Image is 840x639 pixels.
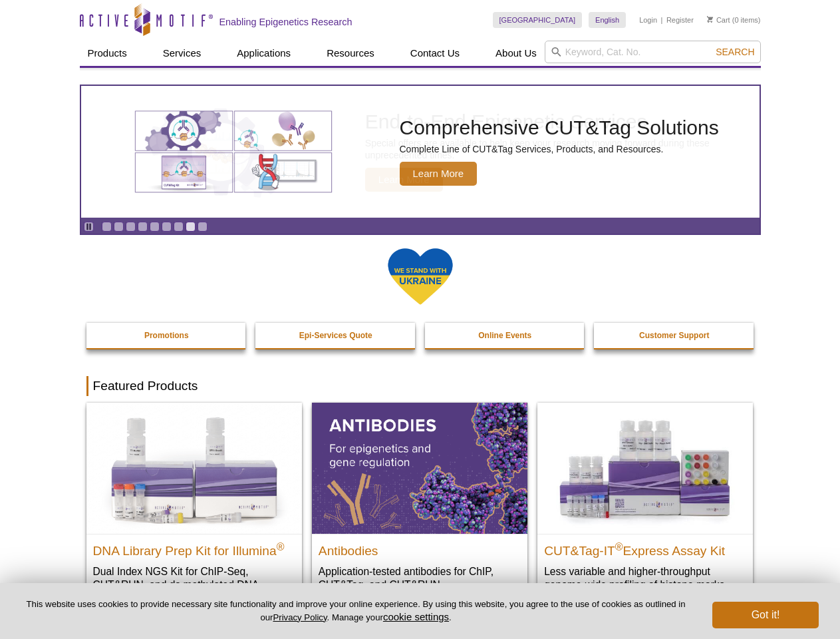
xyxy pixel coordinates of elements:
[365,168,443,192] span: Learn More
[707,12,761,28] li: (0 items)
[615,540,623,552] sup: ®
[425,323,586,348] a: Online Events
[86,376,754,396] h2: Featured Products
[138,222,148,232] a: Go to slide 4
[712,46,758,58] button: Search
[93,538,295,558] h2: DNA Library Prep Kit for Illumina
[488,41,545,66] a: About Us
[155,41,210,66] a: Services
[312,403,527,533] img: All Antibodies
[21,598,690,624] p: This website uses cookies to provide necessary site functionality and improve your online experie...
[544,564,746,592] p: Less variable and higher-throughput genome-wide profiling of histone marks​.
[319,538,521,558] h2: Antibodies
[150,105,283,198] img: Three gears with decorative charts inside the larger center gear.
[102,222,112,232] a: Go to slide 1
[712,602,819,628] button: Got it!
[174,222,184,232] a: Go to slide 7
[84,222,94,232] a: Toggle autoplay
[229,41,299,66] a: Applications
[219,16,352,28] h2: Enabling Epigenetics Research
[150,222,160,232] a: Go to slide 5
[639,331,709,340] strong: Customer Support
[383,611,449,622] button: cookie settings
[594,323,755,348] a: Customer Support
[661,12,663,28] li: |
[589,12,626,28] a: English
[666,15,694,25] a: Register
[707,15,730,25] a: Cart
[545,41,761,63] input: Keyword, Cat. No.
[312,403,527,604] a: All Antibodies Antibodies Application-tested antibodies for ChIP, CUT&Tag, and CUT&RUN.
[493,12,583,28] a: [GEOGRAPHIC_DATA]
[707,16,713,23] img: Your Cart
[198,222,208,232] a: Go to slide 9
[81,86,760,218] article: End-to-End Epigenetic Services
[319,564,521,592] p: Application-tested antibodies for ChIP, CUT&Tag, and CUT&RUN.
[162,222,172,232] a: Go to slide 6
[716,47,754,57] span: Search
[544,538,746,558] h2: CUT&Tag-IT Express Assay Kit
[319,41,382,66] a: Resources
[114,222,124,232] a: Go to slide 2
[81,86,760,218] a: Three gears with decorative charts inside the larger center gear. End-to-End Epigenetic Services ...
[93,564,295,605] p: Dual Index NGS Kit for ChIP-Seq, CUT&RUN, and ds methylated DNA assays.
[299,331,372,340] strong: Epi-Services Quote
[537,403,753,604] a: CUT&Tag-IT® Express Assay Kit CUT&Tag-IT®Express Assay Kit Less variable and higher-throughput ge...
[365,137,753,161] p: Special offers are available to help keep your research moving forward during these unprecedented...
[277,540,285,552] sup: ®
[365,112,753,132] h2: End-to-End Epigenetic Services
[639,15,657,25] a: Login
[144,331,189,340] strong: Promotions
[387,247,454,306] img: We Stand With Ukraine
[273,612,327,622] a: Privacy Policy
[478,331,531,340] strong: Online Events
[186,222,196,232] a: Go to slide 8
[255,323,416,348] a: Epi-Services Quote
[537,403,753,533] img: CUT&Tag-IT® Express Assay Kit
[86,403,302,533] img: DNA Library Prep Kit for Illumina
[402,41,468,66] a: Contact Us
[86,323,247,348] a: Promotions
[126,222,136,232] a: Go to slide 3
[86,403,302,618] a: DNA Library Prep Kit for Illumina DNA Library Prep Kit for Illumina® Dual Index NGS Kit for ChIP-...
[80,41,135,66] a: Products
